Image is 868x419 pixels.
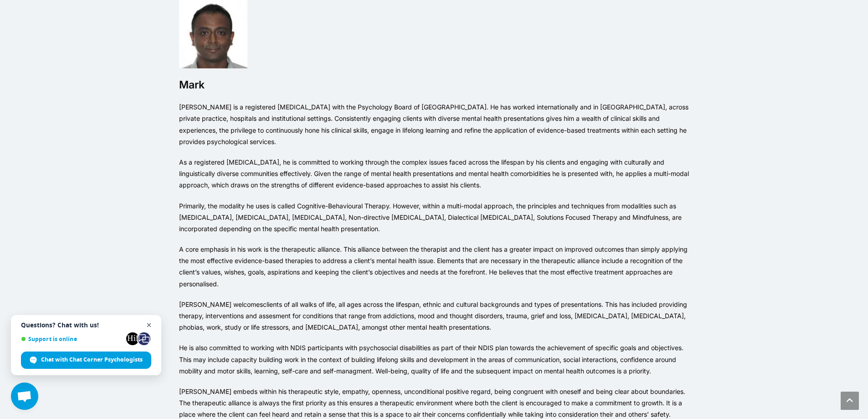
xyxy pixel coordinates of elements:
[21,352,151,369] div: Chat with Chat Corner Psychologists
[179,300,687,331] span: clients of all walks of life, all ages across the lifespan, ethnic and cultural backgrounds and t...
[21,321,151,329] span: Questions? Chat with us!
[41,356,143,364] span: Chat with Chat Corner Psychologists
[179,158,689,189] span: As a registered [MEDICAL_DATA], he is committed to working through the complex issues faced acros...
[179,344,683,374] span: He is also committed to working with NDIS participants with psychosocial disabilities as part of ...
[179,78,689,92] h1: Mark
[144,320,155,331] span: Close chat
[179,103,688,145] span: [PERSON_NAME] is a registered [MEDICAL_DATA] with the Psychology Board of [GEOGRAPHIC_DATA]. He h...
[179,202,682,233] span: Primarily, the modality he uses is called Cognitive-Behavioural Therapy. However, within a multi-...
[11,383,38,410] div: Open chat
[179,388,685,418] span: [PERSON_NAME] embeds within his therapeutic style, empathy, openness, unconditional positive rega...
[179,245,688,288] span: A core emphasis in his work is the therapeutic alliance. This alliance between the therapist and ...
[841,392,859,410] a: Scroll to the top of the page
[21,336,123,342] span: Support is online
[179,300,263,308] span: [PERSON_NAME] welcomes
